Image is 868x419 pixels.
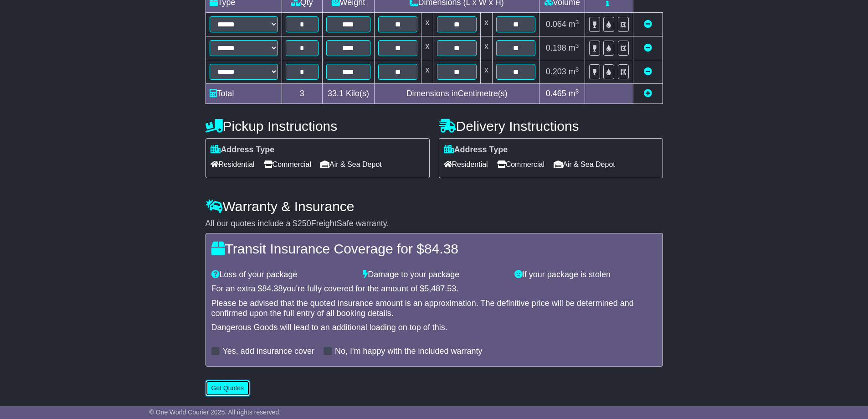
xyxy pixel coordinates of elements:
[569,67,579,76] span: m
[320,157,382,171] span: Air & Sea Depot
[546,43,566,52] span: 0.198
[421,36,433,60] td: x
[644,67,652,76] a: Remove this item
[644,43,652,52] a: Remove this item
[575,88,579,95] sup: 3
[205,380,250,396] button: Get Quotes
[358,270,510,280] div: Damage to your package
[211,323,657,333] div: Dangerous Goods will lead to an additional loading on top of this.
[207,270,359,280] div: Loss of your package
[211,241,657,256] h4: Transit Insurance Coverage for $
[424,284,456,293] span: 5,487.53
[298,219,311,228] span: 250
[205,84,282,104] td: Total
[211,145,275,155] label: Address Type
[264,157,311,171] span: Commercial
[328,89,344,98] span: 33.1
[205,219,663,229] div: All our quotes include a $ FreightSafe warranty.
[421,60,433,84] td: x
[205,199,663,214] h4: Warranty & Insurance
[424,241,458,256] span: 84.38
[262,284,283,293] span: 84.38
[546,89,566,98] span: 0.465
[444,157,488,171] span: Residential
[480,13,492,36] td: x
[554,157,615,171] span: Air & Sea Depot
[421,13,433,36] td: x
[569,89,579,98] span: m
[497,157,544,171] span: Commercial
[335,347,483,357] label: No, I'm happy with the included warranty
[575,42,579,49] sup: 3
[444,145,508,155] label: Address Type
[211,284,657,294] div: For an extra $ you're fully covered for the amount of $ .
[223,347,314,357] label: Yes, add insurance cover
[546,67,566,76] span: 0.203
[644,20,652,29] a: Remove this item
[480,60,492,84] td: x
[374,84,539,104] td: Dimensions in Centimetre(s)
[439,119,663,134] h4: Delivery Instructions
[211,157,255,171] span: Residential
[211,299,657,318] div: Please be advised that the quoted insurance amount is an approximation. The definitive price will...
[149,409,281,416] span: © One World Courier 2025. All rights reserved.
[569,20,579,29] span: m
[480,36,492,60] td: x
[510,270,662,280] div: If your package is stolen
[575,19,579,26] sup: 3
[575,66,579,73] sup: 3
[205,119,430,134] h4: Pickup Instructions
[282,84,322,104] td: 3
[322,84,374,104] td: Kilo(s)
[644,89,652,98] a: Add new item
[546,20,566,29] span: 0.064
[569,43,579,52] span: m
